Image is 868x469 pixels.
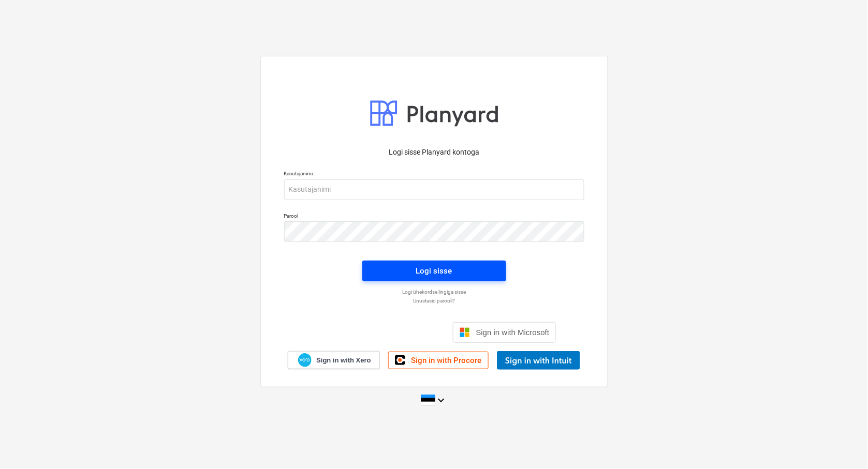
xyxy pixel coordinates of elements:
[388,352,489,369] a: Sign in with Procore
[460,327,470,338] img: Microsoft logo
[288,351,380,369] a: Sign in with Xero
[284,213,584,221] p: Parool
[307,321,450,344] iframe: Sisselogimine Google'i nupu abil
[416,264,452,278] div: Logi sisse
[284,170,584,179] p: Kasutajanimi
[298,353,312,367] img: Xero logo
[316,356,371,365] span: Sign in with Xero
[362,261,506,281] button: Logi sisse
[279,289,590,295] a: Logi ühekordse lingiga sisse
[411,356,482,365] span: Sign in with Procore
[476,328,550,337] span: Sign in with Microsoft
[284,179,584,200] input: Kasutajanimi
[284,147,584,158] p: Logi sisse Planyard kontoga
[279,297,590,304] a: Unustasid parooli?
[816,419,868,469] iframe: Chat Widget
[435,394,448,406] i: keyboard_arrow_down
